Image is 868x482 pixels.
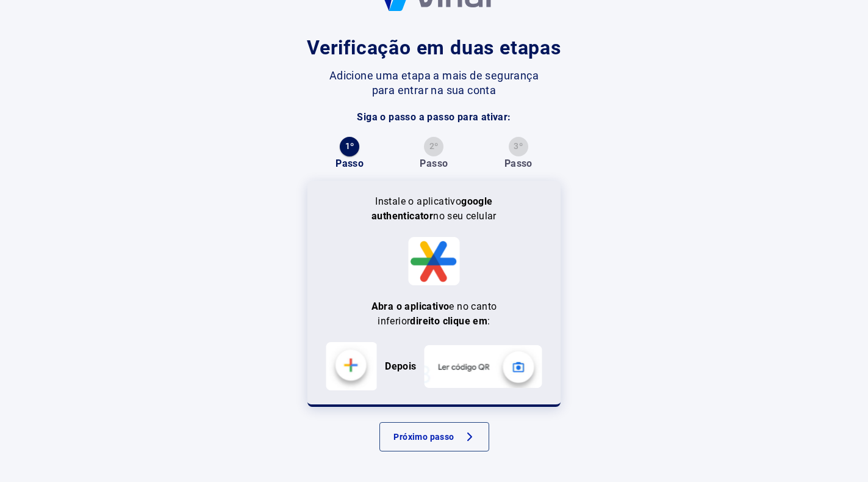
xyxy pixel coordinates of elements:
[335,156,364,171] p: Passo
[343,299,526,329] p: e no canto inferior :
[408,237,460,285] img: Logo Google Authenticator
[385,360,416,372] b: Depois
[504,156,533,171] p: Passo
[340,137,359,156] button: 1º
[424,345,542,388] img: Segunda etapa
[420,156,448,171] p: Passo
[357,110,511,125] p: Siga o passo a passo para ativar:
[371,301,450,312] b: Abra o aplicativo
[307,33,561,62] h1: Verificação em duas etapas
[326,342,378,390] img: Primeira etapa
[329,68,539,98] p: Adicione uma etapa a mais de segurança para entrar na sua conta
[410,315,487,327] b: direito clique em
[379,422,489,451] button: Próximo passo
[370,194,499,224] p: Instale o aplicativo no seu celular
